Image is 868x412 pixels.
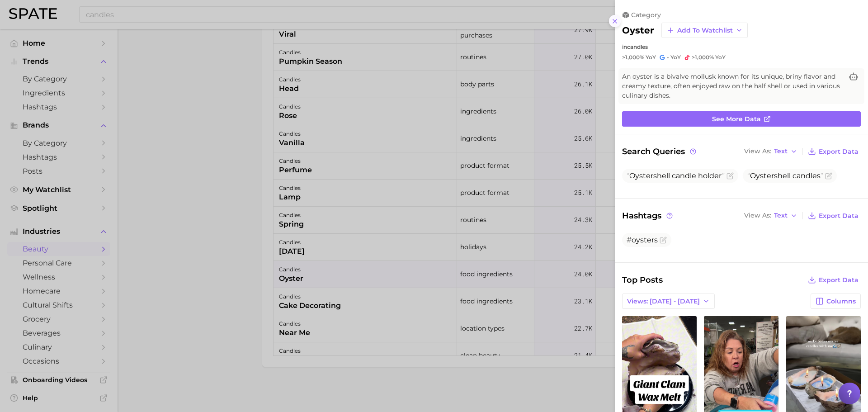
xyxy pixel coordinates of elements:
[825,172,832,180] button: Flag as miscategorized or irrelevant
[712,115,761,123] span: See more data
[627,43,648,50] span: candles
[622,43,861,50] div: in
[627,171,725,180] span: shell candle holder
[806,274,861,286] button: Export Data
[692,54,714,61] span: >1,000%
[774,213,788,218] span: Text
[747,171,823,180] span: shell candles
[627,236,658,244] span: #oysters
[677,27,733,34] span: Add to Watchlist
[806,145,861,158] button: Export Data
[819,148,859,156] span: Export Data
[742,146,800,157] button: View AsText
[811,294,861,309] button: Columns
[622,72,843,100] span: An oyster is a bivalve mollusk known for its unique, briny flavor and creamy texture, often enjoy...
[715,54,726,61] span: YoY
[622,209,674,222] span: Hashtags
[622,294,715,309] button: Views: [DATE] - [DATE]
[670,54,681,61] span: YoY
[744,213,771,218] span: View As
[622,54,644,61] span: >1,000%
[774,149,788,154] span: Text
[661,23,748,38] button: Add to Watchlist
[806,209,861,222] button: Export Data
[622,111,861,127] a: See more data
[819,212,859,220] span: Export Data
[646,54,656,61] span: YoY
[622,274,663,286] span: Top Posts
[629,171,653,180] span: Oyster
[631,11,661,19] span: category
[622,25,654,36] h2: oyster
[660,237,667,244] button: Flag as miscategorized or irrelevant
[750,171,774,180] span: Oyster
[622,145,698,158] span: Search Queries
[627,298,700,305] span: Views: [DATE] - [DATE]
[819,276,859,284] span: Export Data
[826,298,856,305] span: Columns
[726,172,734,180] button: Flag as miscategorized or irrelevant
[742,210,800,222] button: View AsText
[667,54,669,61] span: -
[744,149,771,154] span: View As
